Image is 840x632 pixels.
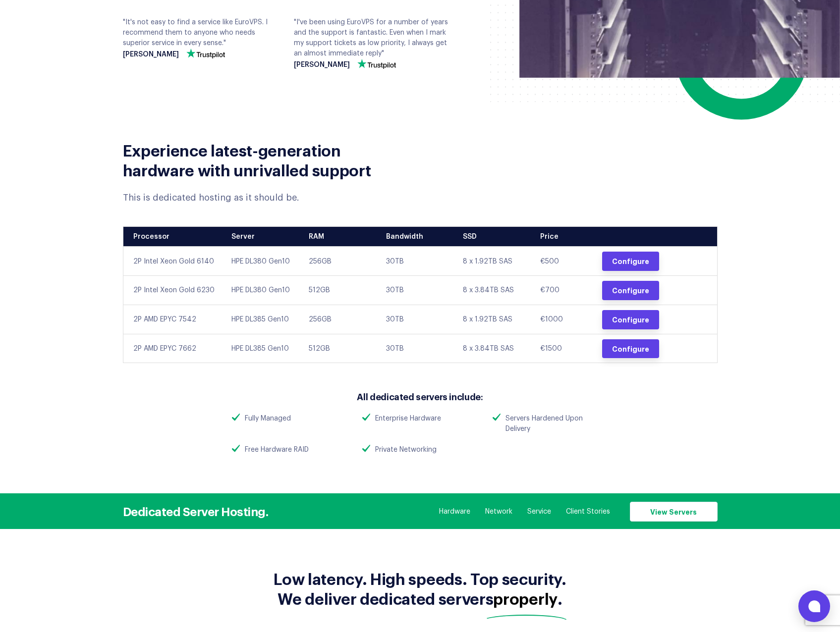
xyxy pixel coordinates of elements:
th: Server [224,227,301,247]
li: Fully Managed [224,414,355,424]
div: "It's not easy to find a service like EuroVPS. I recommend them to anyone who needs superior serv... [123,17,279,58]
li: Servers Hardened Upon Delivery [485,414,616,434]
td: 30TB [379,305,456,334]
h2: Experience latest-generation hardware with unrivalled support [123,140,413,179]
td: €700 [533,275,595,305]
td: €500 [533,247,595,276]
a: Configure [602,310,659,329]
a: View Servers [630,502,718,522]
img: trustpilot-vector-logo.png [357,59,396,69]
p: Low latency. High speeds. Top security. We deliver dedicated servers . [123,568,718,608]
td: 30TB [379,275,456,305]
td: 8 x 1.92TB SAS [455,247,533,276]
td: 512GB [301,334,379,363]
td: 30TB [379,334,456,363]
th: RAM [301,227,379,247]
li: Free Hardware RAID [224,445,355,455]
td: HPE DL380 Gen10 [224,275,301,305]
td: 8 x 1.92TB SAS [455,305,533,334]
h3: Dedicated Server Hosting. [123,504,269,518]
a: Network [485,507,512,517]
a: Service [527,507,551,517]
th: SSD [455,227,533,247]
td: 512GB [301,275,379,305]
td: HPE DL380 Gen10 [224,247,301,276]
th: Price [533,227,595,247]
td: 8 x 3.84TB SAS [455,275,533,305]
td: 30TB [379,247,456,276]
td: HPE DL385 Gen10 [224,334,301,363]
td: HPE DL385 Gen10 [224,305,301,334]
strong: [PERSON_NAME] [123,51,179,58]
div: "I've been using EuroVPS for a number of years and the support is fantastic. Even when I mark my ... [294,17,450,69]
td: €1500 [533,334,595,363]
td: 256GB [301,247,379,276]
td: 2P AMD EPYC 7542 [123,305,224,334]
img: trustpilot-vector-logo.png [186,49,225,58]
button: Open chat window [798,590,830,622]
td: €1000 [533,305,595,334]
strong: [PERSON_NAME] [294,61,350,69]
a: Client Stories [566,507,610,517]
th: Processor [123,227,224,247]
td: 256GB [301,305,379,334]
td: 2P Intel Xeon Gold 6140 [123,247,224,276]
th: Bandwidth [379,227,456,247]
a: Configure [602,339,659,359]
a: Configure [602,252,659,271]
td: 2P Intel Xeon Gold 6230 [123,275,224,305]
td: 2P AMD EPYC 7662 [123,334,224,363]
td: 8 x 3.84TB SAS [455,334,533,363]
li: Enterprise Hardware [355,414,485,424]
div: This is dedicated hosting as it should be. [123,192,413,204]
a: Configure [602,281,659,300]
li: Private Networking [355,445,485,455]
h3: All dedicated servers include: [224,390,616,403]
mark: properly [493,588,557,608]
a: Hardware [439,507,470,517]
